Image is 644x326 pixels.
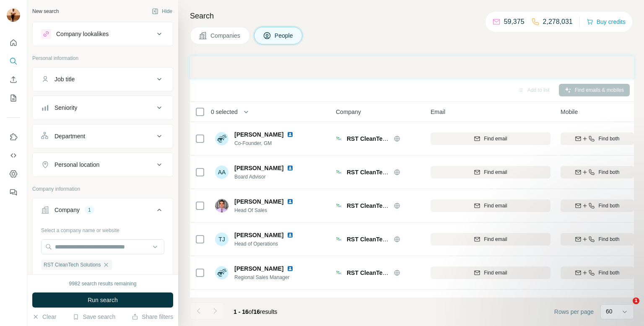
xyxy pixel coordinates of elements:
[287,198,293,205] img: LinkedIn logo
[215,233,229,246] div: TJ
[33,155,173,175] button: Personal location
[32,292,173,308] button: Run search
[234,264,283,273] span: [PERSON_NAME]
[7,8,20,22] img: Avatar
[234,274,297,281] span: Regional Sales Manager
[336,108,361,116] span: Company
[606,307,613,316] p: 60
[7,54,20,69] button: Search
[33,24,173,44] button: Company lookalikes
[504,17,525,27] p: 59,375
[7,166,20,181] button: Dashboard
[41,223,164,234] div: Select a company name or website
[336,236,343,243] img: Logo of RST CleanTech Solutions
[44,261,101,269] span: RST CleanTech Solutions
[215,166,229,179] div: AA
[33,69,173,89] button: Job title
[234,308,277,315] span: results
[234,207,297,214] span: Head Of Sales
[7,148,20,163] button: Use Surfe API
[33,126,173,146] button: Department
[73,313,115,321] button: Save search
[234,130,283,139] span: [PERSON_NAME]
[561,199,634,212] button: Find both
[347,269,418,276] span: RST CleanTech Solutions
[55,103,77,112] div: Seniority
[33,200,173,223] button: Company1
[598,135,619,142] span: Find both
[275,31,294,40] span: People
[211,108,238,116] span: 0 selected
[132,313,173,321] button: Share filters
[484,135,507,142] span: Find email
[234,240,297,248] span: Head of Operations
[561,108,578,116] span: Mobile
[55,206,80,214] div: Company
[347,236,418,243] span: RST CleanTech Solutions
[336,135,343,142] img: Logo of RST CleanTech Solutions
[598,202,619,210] span: Find both
[336,169,343,176] img: Logo of RST CleanTech Solutions
[190,56,634,78] iframe: Banner
[32,313,56,321] button: Clear
[32,185,173,193] p: Company information
[234,173,297,181] span: Board Advisor
[234,308,249,315] span: 1 - 16
[347,169,418,176] span: RST CleanTech Solutions
[587,16,626,28] button: Buy credits
[347,135,418,142] span: RST CleanTech Solutions
[431,199,551,212] button: Find email
[431,132,551,145] button: Find email
[190,10,634,22] h4: Search
[7,91,20,106] button: My lists
[215,266,229,279] img: Avatar
[32,54,173,62] p: Personal information
[336,202,343,209] img: Logo of RST CleanTech Solutions
[7,72,20,87] button: Enrich CSV
[431,166,551,179] button: Find email
[484,168,507,176] span: Find email
[234,197,283,206] span: [PERSON_NAME]
[336,269,343,276] img: Logo of RST CleanTech Solutions
[598,168,619,176] span: Find both
[215,132,229,145] img: Avatar
[484,202,507,210] span: Find email
[554,308,594,316] span: Rows per page
[7,185,20,200] button: Feedback
[431,266,551,279] button: Find email
[287,265,293,272] img: LinkedIn logo
[146,5,178,18] button: Hide
[55,75,75,83] div: Job title
[287,165,293,171] img: LinkedIn logo
[249,308,254,315] span: of
[287,131,293,138] img: LinkedIn logo
[85,206,94,214] div: 1
[69,280,137,287] div: 9982 search results remaining
[431,108,445,116] span: Email
[32,8,59,15] div: New search
[234,140,297,147] span: Co-Founder, GM
[561,132,634,145] button: Find both
[88,296,118,304] span: Run search
[615,298,636,318] iframe: Intercom live chat
[234,164,283,172] span: [PERSON_NAME]
[33,98,173,118] button: Seniority
[55,132,85,140] div: Department
[561,166,634,179] button: Find both
[56,30,109,38] div: Company lookalikes
[7,35,20,50] button: Quick start
[210,31,241,40] span: Companies
[431,233,551,246] button: Find email
[347,202,418,209] span: RST CleanTech Solutions
[215,199,229,212] img: Avatar
[543,17,573,27] p: 2,278,031
[633,298,639,304] span: 1
[287,232,293,238] img: LinkedIn logo
[55,160,99,169] div: Personal location
[234,231,283,239] span: [PERSON_NAME]
[7,129,20,145] button: Use Surfe on LinkedIn
[254,308,260,315] span: 16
